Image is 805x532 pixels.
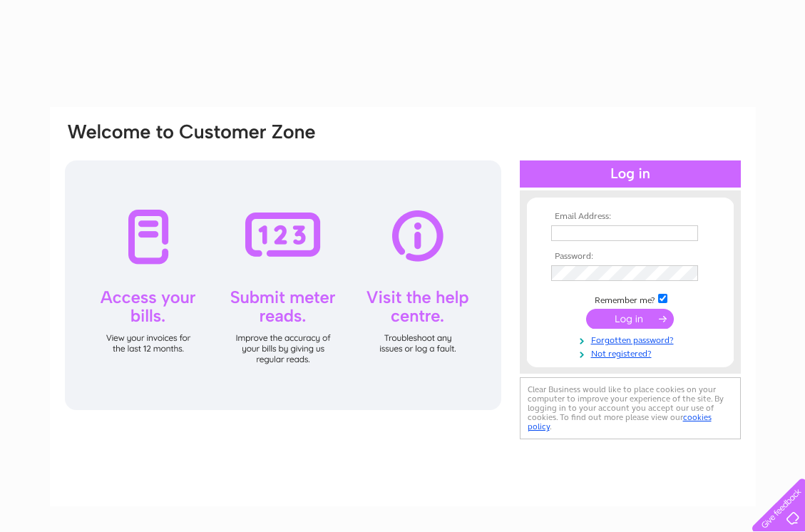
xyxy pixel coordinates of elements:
a: Not registered? [551,346,713,359]
th: Password: [548,252,713,262]
th: Email Address: [548,212,713,222]
a: Forgotten password? [551,332,713,346]
div: Clear Business would like to place cookies on your computer to improve your experience of the sit... [520,377,741,439]
input: Submit [586,309,674,329]
a: cookies policy [528,412,712,431]
td: Remember me? [548,292,713,306]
